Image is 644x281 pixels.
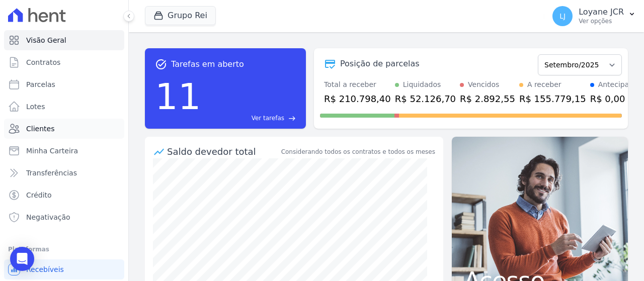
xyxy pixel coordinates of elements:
[26,124,54,134] span: Clientes
[559,13,566,20] span: LJ
[4,207,124,227] a: Negativação
[8,243,120,255] div: Plataformas
[519,92,586,106] div: R$ 155.779,15
[598,79,638,90] div: Antecipado
[4,141,124,161] a: Minha Carteira
[324,79,391,90] div: Total a receber
[167,145,279,158] div: Saldo devedor total
[4,259,124,279] a: Recebíveis
[544,2,644,30] button: LJ Loyane JCR Ver opções
[4,119,124,139] a: Clientes
[252,114,284,123] span: Ver tarefas
[155,58,167,70] span: task_alt
[26,212,70,222] span: Negativação
[26,57,60,67] span: Contratos
[590,92,638,106] div: R$ 0,00
[324,92,391,106] div: R$ 210.798,40
[10,247,34,271] div: Open Intercom Messenger
[579,17,624,25] p: Ver opções
[145,6,216,25] button: Grupo Rei
[26,190,52,200] span: Crédito
[4,74,124,95] a: Parcelas
[26,102,45,112] span: Lotes
[171,58,244,70] span: Tarefas em aberto
[579,7,624,17] p: Loyane JCR
[403,79,441,90] div: Liquidados
[4,185,124,205] a: Crédito
[468,79,499,90] div: Vencidos
[288,115,296,122] span: east
[527,79,561,90] div: A receber
[4,163,124,183] a: Transferências
[340,58,420,70] div: Posição de parcelas
[155,70,201,123] div: 11
[26,168,77,178] span: Transferências
[4,52,124,72] a: Contratos
[26,146,78,156] span: Minha Carteira
[26,264,64,274] span: Recebíveis
[205,114,296,123] a: Ver tarefas east
[26,35,66,45] span: Visão Geral
[281,147,435,156] div: Considerando todos os contratos e todos os meses
[395,92,456,106] div: R$ 52.126,70
[460,92,515,106] div: R$ 2.892,55
[4,97,124,117] a: Lotes
[4,30,124,50] a: Visão Geral
[26,79,55,89] span: Parcelas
